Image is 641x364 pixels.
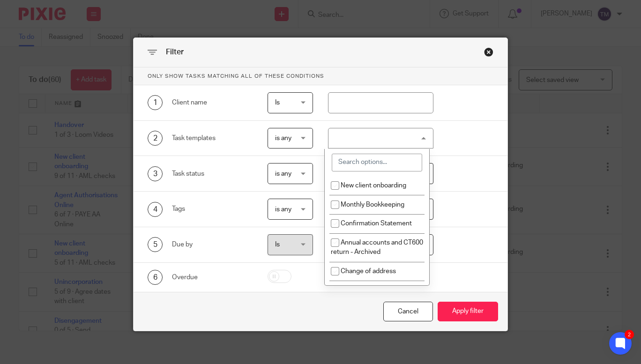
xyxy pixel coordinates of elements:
span: is any [275,171,291,177]
div: Task status [172,169,253,178]
div: 3 [148,166,163,181]
div: Client name [172,98,253,107]
div: Task templates [172,134,253,143]
div: 5 [148,237,163,252]
div: Close this dialog window [484,47,493,57]
div: Due by [172,240,253,249]
div: 2 [148,131,163,146]
span: Is [275,99,280,106]
span: is any [275,135,291,141]
span: Is [275,241,280,248]
span: Filter [166,48,184,56]
div: 1 [148,95,163,110]
span: Confirmation Statement [341,220,412,227]
span: Monthly Bookkeeping [341,201,404,208]
p: Only show tasks matching all of these conditions [134,67,507,85]
div: 6 [148,270,163,285]
button: Apply filter [438,302,498,322]
div: 2 [625,330,634,339]
div: Overdue [172,273,253,282]
div: 4 [148,202,163,217]
span: New client onboarding [341,182,406,189]
div: Tags [172,204,253,214]
div: Close this dialog window [383,302,433,322]
span: Change of address [341,268,396,275]
input: Search options... [332,154,422,171]
span: is any [275,206,291,213]
span: Annual accounts and CT600 return - Archived [331,239,423,256]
